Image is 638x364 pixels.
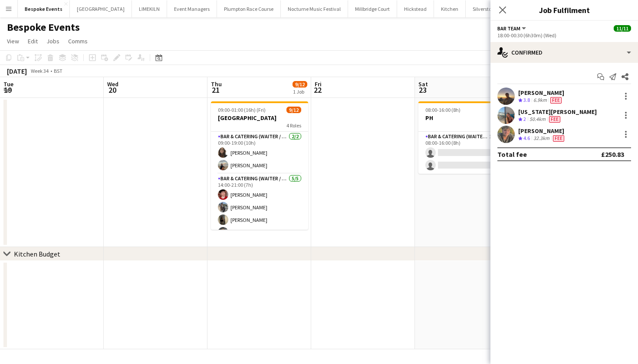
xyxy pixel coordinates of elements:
[434,0,466,17] button: Kitchen
[18,0,70,17] button: Bespoke Events
[418,80,428,88] span: Sat
[3,36,23,47] a: View
[315,80,322,88] span: Fri
[54,68,62,74] div: BST
[497,25,520,32] span: Bar Team
[68,37,88,45] span: Comms
[397,0,434,17] button: Hickstead
[518,127,566,135] div: [PERSON_NAME]
[523,97,530,103] span: 3.8
[29,68,50,74] span: Week 34
[211,80,222,88] span: Thu
[549,116,560,123] span: Fee
[14,250,60,258] div: Kitchen Budget
[24,36,41,47] a: Edit
[466,0,504,17] button: Silverstone
[518,89,564,97] div: [PERSON_NAME]
[3,80,13,88] span: Tue
[518,108,597,116] div: [US_STATE][PERSON_NAME]
[286,107,301,113] span: 9/12
[348,0,397,17] button: Millbridge Court
[7,21,80,34] h1: Bespoke Events
[281,0,348,17] button: Nocturne Music Festival
[211,114,308,122] h3: [GEOGRAPHIC_DATA]
[417,85,428,95] span: 23
[497,25,527,32] button: Bar Team
[107,80,118,88] span: Wed
[547,116,562,123] div: Crew has different fees then in role
[211,132,308,174] app-card-role: Bar & Catering (Waiter / waitress)2/209:00-19:00 (10h)[PERSON_NAME][PERSON_NAME]
[217,0,281,17] button: Plumpton Race Course
[523,135,530,141] span: 4.6
[2,85,13,95] span: 19
[43,36,63,47] a: Jobs
[614,25,631,32] span: 11/11
[418,101,516,174] app-job-card: 08:00-16:00 (8h)0/2PH1 RoleBar & Catering (Waiter / waitress)1A0/208:00-16:00 (8h)
[528,116,547,123] div: 50.4km
[167,0,217,17] button: Event Managers
[532,135,551,142] div: 32.3km
[549,97,563,104] div: Crew has different fees then in role
[70,0,132,17] button: [GEOGRAPHIC_DATA]
[532,97,549,104] div: 6.9km
[293,81,307,88] span: 9/12
[425,107,460,113] span: 08:00-16:00 (8h)
[132,0,167,17] button: LIMEKILN
[7,67,27,75] div: [DATE]
[497,150,527,159] div: Total fee
[211,101,308,230] app-job-card: 09:00-01:00 (16h) (Fri)9/12[GEOGRAPHIC_DATA]4 RolesBar & Catering (Waiter / waitress)2/209:00-19:...
[490,4,638,16] h3: Job Fulfilment
[497,32,631,39] div: 18:00-00:30 (6h30m) (Wed)
[601,150,624,159] div: £250.83
[523,116,526,122] span: 2
[46,37,59,45] span: Jobs
[490,42,638,63] div: Confirmed
[106,85,118,95] span: 20
[553,135,564,142] span: Fee
[551,135,566,142] div: Crew has different fees then in role
[418,114,516,122] h3: PH
[65,36,91,47] a: Comms
[218,107,266,113] span: 09:00-01:00 (16h) (Fri)
[211,174,308,253] app-card-role: Bar & Catering (Waiter / waitress)5/514:00-21:00 (7h)[PERSON_NAME][PERSON_NAME][PERSON_NAME][PERS...
[7,37,19,45] span: View
[210,85,222,95] span: 21
[418,132,516,174] app-card-role: Bar & Catering (Waiter / waitress)1A0/208:00-16:00 (8h)
[28,37,38,45] span: Edit
[286,122,301,129] span: 4 Roles
[313,85,322,95] span: 22
[293,88,307,95] div: 1 Job
[550,97,562,104] span: Fee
